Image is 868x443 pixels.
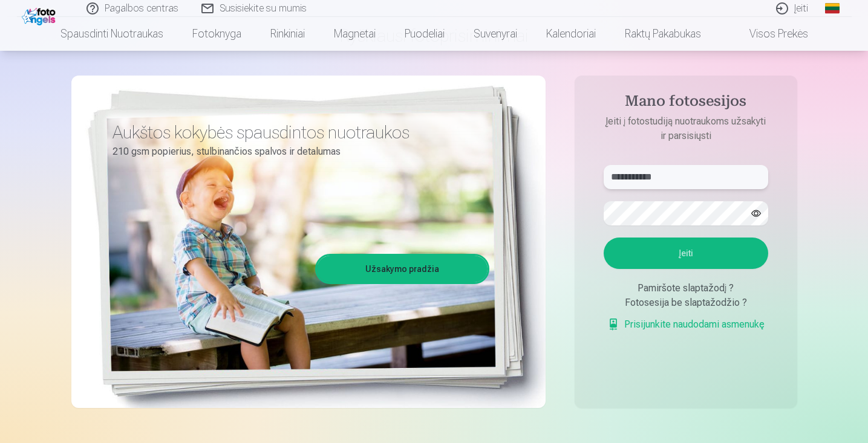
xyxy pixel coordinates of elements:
a: Rinkiniai [256,17,319,51]
a: Fotoknyga [178,17,256,51]
a: Kalendoriai [532,17,610,51]
a: Suvenyrai [459,17,532,51]
a: Visos prekės [716,17,823,51]
a: Raktų pakabukas [610,17,716,51]
button: Įeiti [604,238,768,269]
h4: Mano fotosesijos [592,92,780,114]
div: Fotosesija be slaptažodžio ? [604,296,768,310]
a: Puodeliai [390,17,459,51]
a: Magnetai [319,17,390,51]
p: Įeiti į fotostudiją nuotraukoms užsakyti ir parsisiųsti [592,114,780,143]
img: /fa2 [22,5,59,25]
p: 210 gsm popierius, stulbinančios spalvos ir detalumas [113,143,480,160]
a: Prisijunkite naudodami asmenukę [607,317,765,332]
a: Užsakymo pradžia [317,256,488,282]
a: Spausdinti nuotraukas [46,17,178,51]
h3: Aukštos kokybės spausdintos nuotraukos [113,121,480,143]
div: Pamiršote slaptažodį ? [604,281,768,296]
